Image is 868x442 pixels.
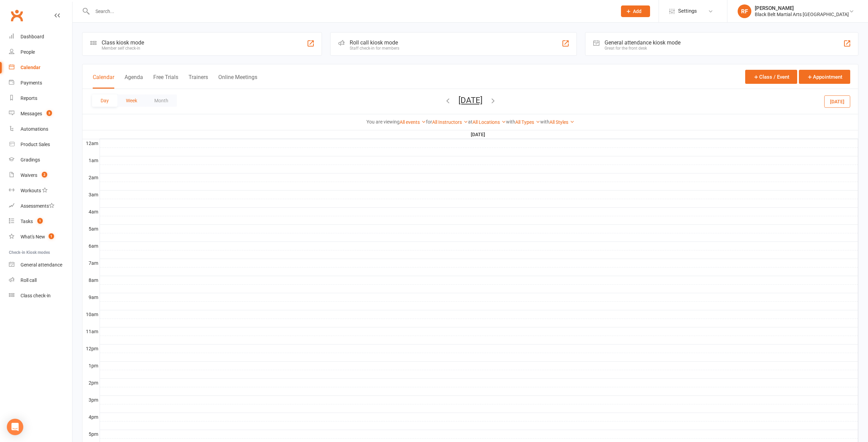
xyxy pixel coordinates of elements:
[82,361,100,370] th: 1pm
[21,157,40,162] div: Gradings
[21,65,40,70] div: Calendar
[9,29,72,44] a: Dashboard
[8,7,25,24] a: Clubworx
[21,172,37,178] div: Waivers
[9,121,72,137] a: Automations
[82,276,100,284] th: 8am
[605,39,681,46] div: General attendance kiosk mode
[125,74,143,89] button: Agenda
[506,119,515,125] strong: with
[799,70,850,84] button: Appointment
[9,44,72,60] a: People
[21,234,45,239] div: What's New
[82,413,100,421] th: 4pm
[102,39,144,46] div: Class kiosk mode
[605,46,681,51] div: Great for the front desk
[21,293,51,298] div: Class check-in
[146,94,177,107] button: Month
[82,242,100,250] th: 6am
[82,344,100,353] th: 12pm
[9,214,72,229] a: Tasks 1
[82,139,100,147] th: 12am
[472,119,506,125] a: All Locations
[218,74,257,89] button: Online Meetings
[82,259,100,267] th: 7am
[432,119,468,125] a: All Instructors
[824,95,850,107] button: [DATE]
[102,46,144,51] div: Member self check-in
[82,156,100,165] th: 1am
[9,75,72,91] a: Payments
[37,218,43,224] span: 1
[21,277,37,283] div: Roll call
[21,262,62,268] div: General attendance
[755,5,849,11] div: [PERSON_NAME]
[49,233,54,239] span: 1
[92,94,117,107] button: Day
[21,80,42,86] div: Payments
[82,207,100,216] th: 4am
[633,9,642,14] span: Add
[21,95,37,101] div: Reports
[738,4,751,18] div: RF
[93,74,114,89] button: Calendar
[42,172,47,178] span: 2
[678,3,697,19] span: Settings
[100,130,858,139] th: [DATE]
[21,49,35,55] div: People
[82,378,100,387] th: 2pm
[7,419,23,435] div: Open Intercom Messenger
[755,11,849,17] div: Black Belt Martial Arts [GEOGRAPHIC_DATA]
[9,183,72,198] a: Workouts
[549,119,574,125] a: All Styles
[82,173,100,182] th: 2am
[350,46,399,51] div: Staff check-in for members
[9,288,72,303] a: Class kiosk mode
[9,198,72,214] a: Assessments
[21,34,44,39] div: Dashboard
[9,60,72,75] a: Calendar
[82,190,100,199] th: 3am
[82,310,100,318] th: 10am
[9,91,72,106] a: Reports
[366,119,400,125] strong: You are viewing
[621,5,650,17] button: Add
[458,95,482,105] button: [DATE]
[515,119,540,125] a: All Types
[9,229,72,245] a: What's New1
[47,110,52,116] span: 3
[21,111,42,116] div: Messages
[153,74,178,89] button: Free Trials
[9,137,72,152] a: Product Sales
[117,94,146,107] button: Week
[82,224,100,233] th: 5am
[21,219,33,224] div: Tasks
[350,39,399,46] div: Roll call kiosk mode
[82,327,100,336] th: 11am
[189,74,208,89] button: Trainers
[21,126,48,132] div: Automations
[9,257,72,273] a: General attendance kiosk mode
[468,119,472,125] strong: at
[9,106,72,121] a: Messages 3
[745,70,797,84] button: Class / Event
[82,430,100,438] th: 5pm
[9,273,72,288] a: Roll call
[9,168,72,183] a: Waivers 2
[82,293,100,301] th: 9am
[426,119,432,125] strong: for
[90,6,612,16] input: Search...
[82,395,100,404] th: 3pm
[400,119,426,125] a: All events
[21,142,50,147] div: Product Sales
[9,152,72,168] a: Gradings
[540,119,549,125] strong: with
[21,188,41,193] div: Workouts
[21,203,54,209] div: Assessments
